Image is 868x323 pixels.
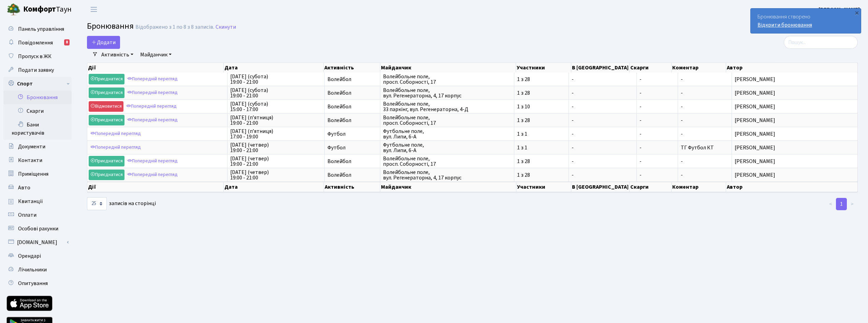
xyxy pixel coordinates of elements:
span: - [572,104,634,109]
a: Попередній перегляд [89,142,143,153]
span: Волейбол [327,118,377,123]
a: Попередній перегляд [89,129,143,139]
span: - [639,131,675,137]
span: Пропуск в ЖК [18,53,52,60]
span: [DATE] (субота) 19:00 - 21:00 [230,88,322,98]
span: Волейбольне поле, просп. Соборності, 17 [383,74,512,85]
th: Скарги [630,182,672,192]
div: × [853,9,860,16]
span: Футбольне поле, вул. Липи, 6-А [383,142,512,153]
span: [PERSON_NAME] [735,131,855,137]
th: Майданчик [380,63,516,72]
span: ТГ Футбол КТ [681,144,714,151]
span: Волейбол [327,90,377,96]
select: записів на сторінці [87,197,107,210]
span: - [639,118,675,123]
a: Скарги [3,104,72,118]
span: Волейбол [327,77,377,82]
span: Волейбол [327,172,377,178]
span: [DATE] (п’ятниця) 17:00 - 19:00 [230,129,322,139]
span: Подати заявку [18,66,54,74]
span: - [572,159,634,164]
span: - [639,159,675,164]
a: Подати заявку [3,63,72,77]
a: Панель управління [3,22,72,36]
th: Дата [224,63,324,72]
span: - [572,145,634,150]
span: Волейбол [327,104,377,109]
span: - [681,76,683,83]
span: Панель управління [18,25,64,33]
span: 1 з 1 [517,145,565,150]
a: Контакти [3,153,72,167]
button: Переключити навігацію [85,4,102,15]
a: Приєднатися [89,170,124,180]
span: Оплати [18,211,36,219]
a: Відкрити бронювання [757,21,812,29]
div: 8 [64,39,70,45]
th: Активність [324,63,380,72]
th: Коментар [672,182,726,192]
th: Активність [324,182,380,192]
span: Таун [23,4,72,15]
img: logo.png [7,3,20,16]
span: - [681,158,683,165]
a: Майданчик [137,49,174,60]
a: Приєднатися [89,74,124,84]
span: Опитування [18,280,48,287]
b: Комфорт [23,4,56,15]
span: Лічильники [18,266,47,273]
span: Особові рахунки [18,225,58,232]
span: 1 з 28 [517,172,565,178]
a: Пропуск в ЖК [3,50,72,63]
a: Оплати [3,208,72,222]
span: - [639,77,675,82]
span: [DATE] (субота) 15:00 - 17:00 [230,101,322,112]
span: [PERSON_NAME] [735,77,855,82]
span: [DATE] (п’ятниця) 19:00 - 21:00 [230,115,322,126]
a: Приєднатися [89,115,124,125]
a: Попередній перегляд [126,170,179,180]
span: [PERSON_NAME] [735,118,855,123]
a: Опитування [3,277,72,290]
span: - [639,145,675,150]
span: [PERSON_NAME] [735,104,855,109]
span: 1 з 10 [517,104,565,109]
span: [PERSON_NAME] [735,172,855,178]
span: 1 з 28 [517,118,565,123]
a: Орендарі [3,249,72,263]
a: Відмовитися [89,101,123,112]
span: - [572,90,634,96]
span: Волейбольне поле, вул. Регенераторна, 4, 17 корпус [383,170,512,180]
span: Орендарі [18,252,41,260]
span: - [572,172,634,178]
a: [DOMAIN_NAME] [3,235,72,249]
span: [PERSON_NAME] [735,145,855,150]
th: Дії [87,182,224,192]
span: Приміщення [18,170,48,178]
a: Бронювання [3,91,72,104]
th: Автор [726,182,858,192]
label: записів на сторінці [87,197,156,210]
span: Квитанції [18,198,43,205]
th: Дата [224,182,324,192]
span: Футбол [327,145,377,150]
a: Повідомлення8 [3,36,72,50]
span: Повідомлення [18,39,53,46]
span: [PERSON_NAME] [735,90,855,96]
span: - [681,130,683,138]
th: Скарги [630,63,672,72]
span: Документи [18,143,45,150]
span: - [639,104,675,109]
a: Попередній перегляд [124,101,178,112]
a: Приєднатися [89,156,124,166]
a: Активність [99,49,136,60]
a: Особові рахунки [3,222,72,235]
a: Приміщення [3,167,72,181]
th: Дії [87,63,224,72]
a: [PERSON_NAME] [819,5,860,14]
span: Волейбольне поле, просп. Соборності, 17 [383,115,512,126]
span: Авто [18,184,30,191]
span: Контакти [18,157,42,164]
a: Авто [3,181,72,194]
